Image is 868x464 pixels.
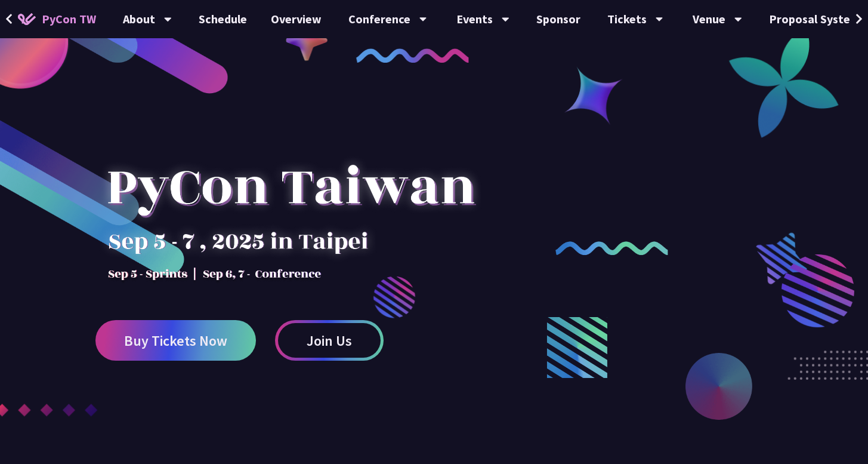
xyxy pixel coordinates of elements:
[95,320,256,361] a: Buy Tickets Now
[275,320,384,361] a: Join Us
[18,13,36,25] img: Home icon of PyCon TW 2025
[555,241,668,256] img: curly-2.e802c9f.png
[42,10,96,28] span: PyCon TW
[356,48,469,63] img: curly-1.ebdbada.png
[6,4,108,34] a: PyCon TW
[307,333,352,348] span: Join Us
[124,333,227,348] span: Buy Tickets Now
